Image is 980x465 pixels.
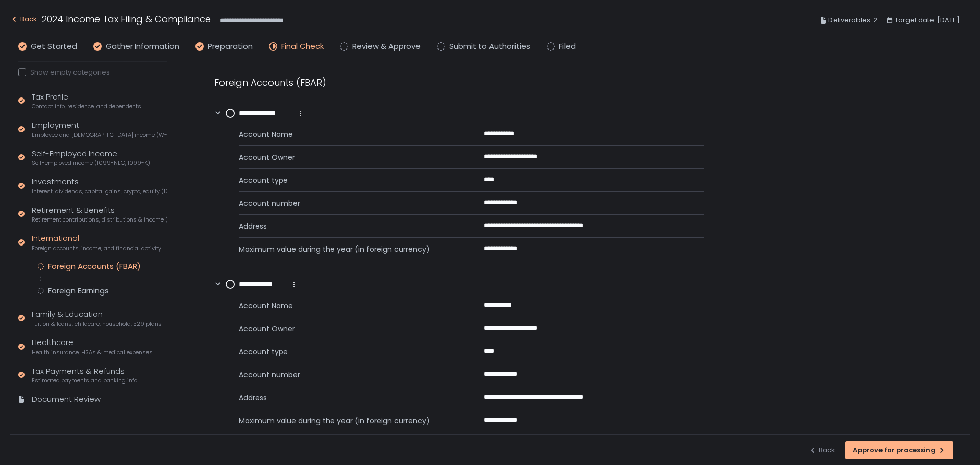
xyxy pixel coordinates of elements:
span: Get Started [31,41,77,53]
div: Back [10,13,37,26]
div: Foreign Earnings [48,286,109,296]
span: Target date: [DATE] [895,14,960,27]
span: Retirement contributions, distributions & income (1099-R, 5498) [32,216,167,224]
span: Address [239,393,459,403]
span: Gather Information [106,41,179,53]
span: Interest, dividends, capital gains, crypto, equity (1099s, K-1s) [32,188,167,195]
span: Account type [239,347,459,357]
div: International [32,233,161,252]
h1: 2024 Income Tax Filing & Compliance [42,12,211,26]
span: Estimated payments and banking info [32,377,137,384]
span: Contact info, residence, and dependents [32,103,141,110]
span: Maximum value during the year (in foreign currency) [239,244,459,254]
span: Health insurance, HSAs & medical expenses [32,349,153,356]
span: Account Name [239,301,459,311]
span: Filed [559,41,576,53]
div: Tax Profile [32,91,141,111]
span: Account type [239,175,459,185]
span: Account number [239,198,459,208]
span: Account Name [239,129,459,139]
div: Healthcare [32,337,153,356]
div: Foreign Accounts (FBAR) [48,261,141,272]
button: Back [10,12,37,29]
span: Deliverables: 2 [828,14,877,27]
span: Account number [239,370,459,380]
div: Document Review [32,394,101,405]
span: Maximum value during the year (in foreign currency) [239,415,459,426]
span: Account Owner [239,324,459,334]
span: Foreign accounts, income, and financial activity [32,244,161,252]
div: Back [808,446,835,455]
div: Investments [32,176,167,195]
div: Self-Employed Income [32,148,150,167]
span: Preparation [208,41,253,53]
span: Review & Approve [352,41,421,53]
div: Foreign Accounts (FBAR) [214,76,704,89]
span: Final Check [281,41,324,53]
span: Account Owner [239,152,459,162]
span: Tuition & loans, childcare, household, 529 plans [32,320,162,328]
div: Approve for processing [853,446,946,455]
div: Retirement & Benefits [32,205,167,224]
div: Family & Education [32,309,162,328]
div: Tax Payments & Refunds [32,365,137,385]
span: Submit to Authorities [449,41,530,53]
span: Self-employed income (1099-NEC, 1099-K) [32,159,150,167]
span: Address [239,221,459,231]
button: Approve for processing [845,441,953,459]
button: Back [808,441,835,459]
div: Employment [32,119,167,139]
span: Employee and [DEMOGRAPHIC_DATA] income (W-2s) [32,131,167,139]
